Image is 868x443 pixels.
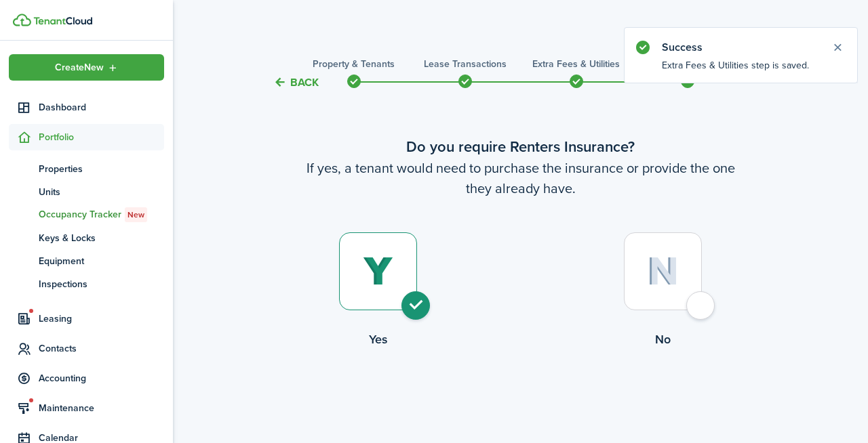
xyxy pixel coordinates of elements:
[828,38,847,57] button: Close notify
[39,130,164,144] span: Portfolio
[39,371,164,385] span: Accounting
[9,157,164,180] a: Properties
[313,57,395,71] h3: Property & Tenants
[33,17,92,25] img: TenantCloud
[39,401,164,415] span: Maintenance
[39,162,164,176] span: Properties
[39,277,164,291] span: Inspections
[39,254,164,268] span: Equipment
[127,209,144,221] span: New
[13,14,31,26] img: TenantCloud
[363,257,393,287] img: Yes (selected)
[39,207,164,222] span: Occupancy Tracker
[9,203,164,226] a: Occupancy TrackerNew
[662,39,818,56] notify-title: Success
[236,158,806,198] wizard-step-header-description: If yes, a tenant would need to purchase the insurance or provide the one they already have.
[9,180,164,203] a: Units
[9,249,164,272] a: Equipment
[39,341,164,356] span: Contacts
[39,312,164,326] span: Leasing
[625,58,857,83] notify-body: Extra Fees & Utilities step is saved.
[236,331,521,348] control-radio-card-title: Yes
[55,63,104,72] span: Create New
[424,57,507,71] h3: Lease Transactions
[9,226,164,249] a: Keys & Locks
[39,231,164,245] span: Keys & Locks
[532,57,620,71] h3: Extra fees & Utilities
[39,100,164,114] span: Dashboard
[9,272,164,295] a: Inspections
[273,75,319,89] button: Back
[9,54,164,81] button: Open menu
[236,135,806,158] wizard-step-header-title: Do you require Renters Insurance?
[521,331,806,348] control-radio-card-title: No
[39,185,164,199] span: Units
[647,257,679,286] img: No
[9,94,164,121] a: Dashboard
